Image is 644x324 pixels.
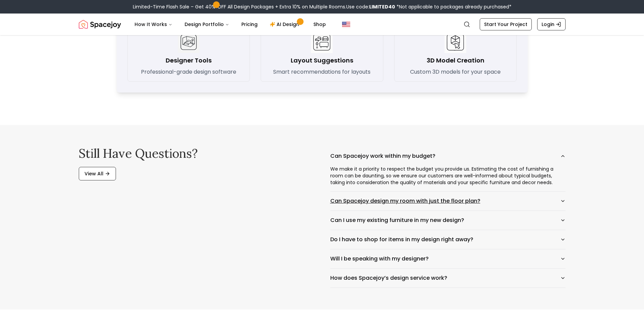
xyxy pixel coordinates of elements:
[330,269,566,288] button: How does Spacejoy’s design service work?
[129,18,331,31] nav: Main
[179,18,235,31] button: Design Portfolio
[79,14,566,35] nav: Global
[330,166,566,191] div: Can Spacejoy work within my budget?
[79,18,121,31] a: Spacejoy
[308,18,331,31] a: Shop
[291,56,353,65] h3: Layout Suggestions
[330,192,566,210] button: Can Spacejoy design my room with just the floor plan?
[330,249,566,268] button: Will I be speaking with my designer?
[273,68,371,76] p: Smart recommendations for layouts
[330,147,566,166] button: Can Spacejoy work within my budget?
[141,68,236,76] p: Professional-grade design software
[537,18,566,30] a: Login
[346,3,395,10] span: Use code:
[79,18,121,31] img: Spacejoy Logo
[129,18,178,31] button: How It Works
[311,31,333,53] img: Layout Suggestions icon
[427,56,484,65] h3: 3D Model Creation
[166,56,212,65] h3: Designer Tools
[330,211,566,230] button: Can I use my existing furniture in my new design?
[369,3,395,10] b: LIMITED40
[445,31,466,53] img: 3D Model Creation icon
[133,3,511,10] div: Limited-Time Flash Sale – Get 40% OFF All Design Packages + Extra 10% on Multiple Rooms.
[79,147,314,160] h2: Still have questions?
[480,18,532,30] a: Start Your Project
[342,20,350,28] img: United States
[330,166,566,191] div: We make it a priority to respect the budget you provide us. Estimating the cost of furnishing a r...
[264,18,307,31] a: AI Design
[410,68,501,76] p: Custom 3D models for your space
[330,230,566,249] button: Do I have to shop for items in my design right away?
[178,31,199,53] img: Designer Tools icon
[236,18,263,31] a: Pricing
[395,3,511,10] span: *Not applicable to packages already purchased*
[79,167,116,180] a: View All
